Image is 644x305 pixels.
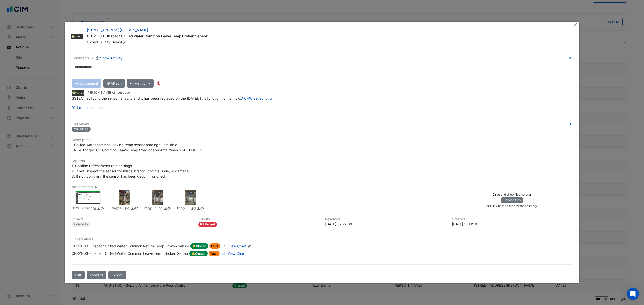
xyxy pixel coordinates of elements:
[87,34,567,40] div: CH-21-03 - Inspect Chilled Water Common Leave Temp Broken Sensor
[325,217,446,221] h6: Resolved
[325,221,446,227] div: [DATE] 07:27:08
[501,197,523,203] button: Choose files
[452,217,573,221] h6: Created
[72,127,91,132] span: CH-21-03
[86,90,130,95] small: [PERSON_NAME] -
[134,206,138,211] a: Copy link to clipboard
[72,185,572,189] h6: Attachments: 4
[75,190,101,205] div: CHW Sensor.png
[573,22,578,27] button: Close
[221,251,245,256] a: View Chart
[99,40,102,44] span: ->
[247,244,251,248] fa-icon: Edit Linked Alerts
[71,34,83,39] img: GSTEC
[72,143,202,152] span: - Chilled water common leaving temp sensor readings unreliable - Rule Trigger: CH Common Leave Te...
[209,251,220,256] span: Fault
[130,206,134,211] a: Download
[72,122,572,126] h6: Equipment
[108,271,126,279] a: Export
[72,55,123,61] div: Comments: 2
[113,91,130,94] span: 2025-08-26 07:27:41
[72,251,188,256] div: CH-21-03 - Inspect Chilled Water Common Leave Temp Broken Sensor
[198,217,319,221] h6: Priority
[87,28,148,32] a: [STREET_ADDRESS][PERSON_NAME]
[72,159,572,163] h6: Solution
[145,190,170,205] div: Image (7).jpg
[221,243,246,249] a: View Chart
[72,243,189,249] div: CH-21-03 - Inspect Chilled Water Common Return Temp Broken Sensor
[103,79,125,88] button: Attach
[72,138,572,142] h6: Description
[72,222,90,227] div: Reliability
[72,217,192,221] h6: Impact
[163,206,167,211] a: Download
[209,243,221,249] span: Fault
[103,40,110,44] span: Izzy
[127,79,154,88] button: @ Mention
[190,243,208,249] span: Closed
[72,103,104,112] button: 1 more comment
[72,164,189,178] span: 1. Confirm refresh/reset rate settings 2. If not, inspect the sensor for miscalibration, comms is...
[97,206,101,211] a: Download
[101,206,104,211] a: Copy link to clipboard
[87,271,106,279] button: Forward
[144,206,162,211] small: Image (7).jpg
[95,55,123,61] button: Show Activity
[493,193,531,196] small: Drag and drop files here or
[241,96,272,100] a: CHW Sensor.png
[72,237,572,241] h6: Linked Alerts
[167,206,171,211] a: Copy link to clipboard
[189,251,208,256] span: Closed
[111,40,128,45] span: Demol
[111,206,129,211] small: Image (8).jpg
[72,96,272,100] span: GSTEC has found the sensor is faulty and it has been replaced on the [DATE]. It is function norma...
[200,206,204,211] a: Copy link to clipboard
[112,190,137,205] div: Image (8).jpg
[87,40,98,44] span: Closed
[177,206,196,211] small: Image (6).jpg
[197,206,200,211] a: Download
[178,190,203,205] div: Image (6).jpg
[627,288,639,300] div: Open Intercom Messenger
[452,221,573,227] div: [DATE] 11:11:18
[72,206,96,211] small: CHW Sensor.png
[486,204,538,208] small: or Click here to then Paste an image
[198,222,217,227] div: P2 Urgent
[228,251,246,256] span: View Chart
[228,244,246,248] span: View Chart
[156,81,161,85] div: Tooltip anchor
[72,271,85,279] button: Edit
[72,90,84,96] img: GSTEC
